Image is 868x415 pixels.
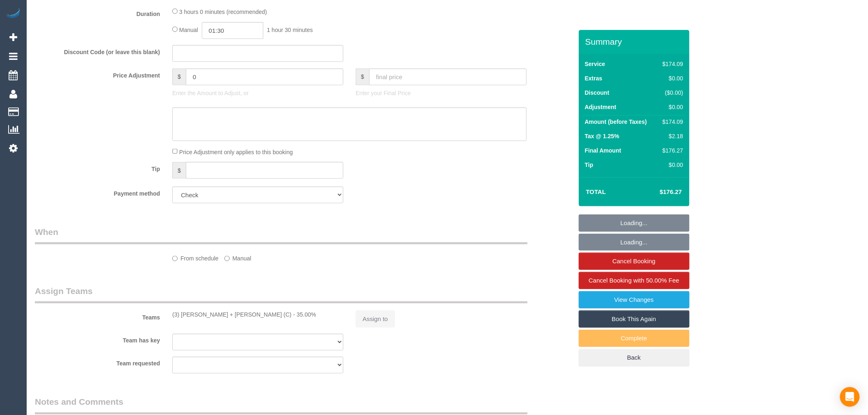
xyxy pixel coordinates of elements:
div: $2.18 [659,132,683,140]
input: From schedule [172,256,178,261]
div: $174.09 [659,118,683,126]
span: 3 hours 0 minutes (recommended) [179,9,267,15]
a: Cancel Booking [579,253,690,270]
label: From schedule [172,251,219,262]
span: Cancel Booking with 50.00% Fee [589,277,679,284]
input: Manual [224,256,230,261]
label: Tip [29,162,166,173]
label: Amount (before Taxes) [585,118,647,126]
p: Enter your Final Price [356,89,527,97]
div: $174.09 [659,60,683,68]
p: Enter the Amount to Adjust, or [172,89,343,97]
span: $ [356,68,369,85]
input: final price [369,68,527,85]
label: Discount [585,89,610,97]
label: Tip [585,161,594,169]
img: Automaid Logo [5,8,21,20]
div: $0.00 [659,74,683,82]
a: Back [579,349,690,366]
label: Manual [224,251,251,262]
div: Open Intercom Messenger [840,387,860,407]
div: $0.00 [659,103,683,111]
label: Team requested [29,357,166,368]
h4: $176.27 [635,189,682,196]
label: Price Adjustment [29,68,166,80]
legend: Assign Teams [35,285,528,303]
label: Payment method [29,187,166,198]
span: $ [172,162,186,179]
div: $0.00 [659,161,683,169]
legend: When [35,226,528,244]
div: (3) [PERSON_NAME] + [PERSON_NAME] (C) - 35.00% [172,310,343,319]
div: ($0.00) [659,89,683,97]
label: Team has key [29,334,166,345]
label: Duration [29,7,166,18]
a: Cancel Booking with 50.00% Fee [579,272,690,289]
a: Book This Again [579,310,690,328]
a: View Changes [579,291,690,308]
div: $176.27 [659,146,683,155]
h3: Summary [585,37,685,46]
label: Adjustment [585,103,617,111]
span: $ [172,68,186,85]
label: Teams [29,310,166,322]
span: 1 hour 30 minutes [267,27,313,33]
label: Tax @ 1.25% [585,132,619,140]
label: Service [585,60,605,68]
label: Extras [585,74,603,82]
span: Manual [179,27,198,33]
span: Price Adjustment only applies to this booking [179,148,293,155]
legend: Notes and Comments [35,396,528,415]
strong: Total [586,188,606,195]
label: Final Amount [585,146,621,155]
label: Discount Code (or leave this blank) [29,45,166,56]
